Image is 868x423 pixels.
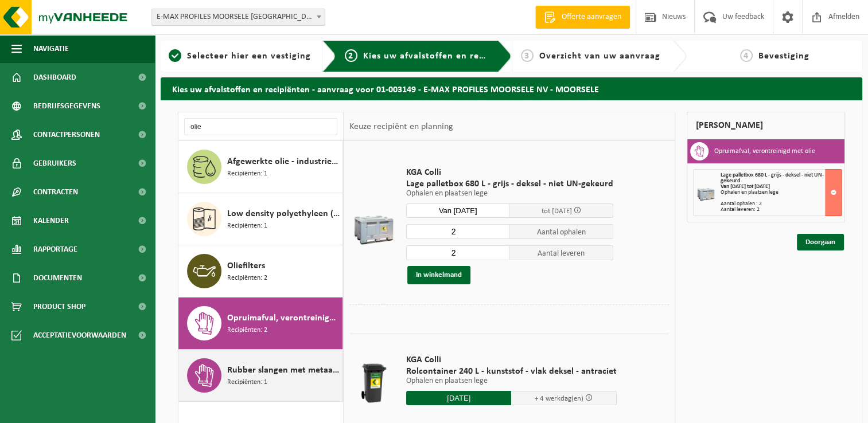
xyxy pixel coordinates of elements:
span: Afgewerkte olie - industrie in kleinverpakking [227,155,340,169]
span: Contactpersonen [33,120,100,149]
span: Recipiënten: 2 [227,325,267,336]
div: Keuze recipiënt en planning [344,112,458,141]
span: Bedrijfsgegevens [33,92,100,120]
input: Selecteer datum [406,203,510,218]
span: Aantal ophalen [509,224,613,239]
button: Oliefilters Recipiënten: 2 [178,245,343,297]
span: Recipiënten: 2 [227,273,267,284]
span: tot [DATE] [542,207,572,215]
span: Recipiënten: 1 [227,221,267,232]
button: Opruimafval, verontreinigd met olie Recipiënten: 2 [178,297,343,350]
a: Doorgaan [797,234,844,250]
span: Rubber slangen met metaal verontreinigd met olie [227,363,340,377]
div: Aantal ophalen : 2 [721,201,842,207]
button: Afgewerkte olie - industrie in kleinverpakking Recipiënten: 1 [178,141,343,193]
span: Oliefilters [227,259,265,273]
button: Rubber slangen met metaal verontreinigd met olie Recipiënten: 1 [178,350,343,402]
h3: Opruimafval, verontreinigd met olie [714,142,815,160]
span: KGA Colli [406,167,613,178]
span: E-MAX PROFILES MOORSELE NV - MOORSELE [152,9,325,25]
span: Opruimafval, verontreinigd met olie [227,311,340,325]
span: Documenten [33,264,82,292]
span: 1 [169,49,181,62]
span: Recipiënten: 1 [227,169,267,179]
span: Lage palletbox 680 L - grijs - deksel - niet UN-gekeurd [721,172,824,184]
a: 1Selecteer hier een vestiging [166,49,313,63]
span: + 4 werkdag(en) [535,395,583,402]
span: 2 [345,49,357,62]
span: Rapportage [33,235,77,264]
span: KGA Colli [406,354,617,366]
span: Recipiënten: 1 [227,377,267,388]
span: Dashboard [33,63,76,92]
span: Navigatie [33,34,69,63]
span: 3 [521,49,534,62]
span: Low density polyethyleen (LDPE) folie, los, naturel [227,207,340,221]
button: Low density polyethyleen (LDPE) folie, los, naturel Recipiënten: 1 [178,193,343,245]
a: Offerte aanvragen [535,6,630,29]
span: Overzicht van uw aanvraag [539,52,660,61]
p: Ophalen en plaatsen lege [406,190,613,198]
span: Offerte aanvragen [559,11,624,23]
span: Lage palletbox 680 L - grijs - deksel - niet UN-gekeurd [406,178,613,190]
span: 4 [740,49,753,62]
h2: Kies uw afvalstoffen en recipiënten - aanvraag voor 01-003149 - E-MAX PROFILES MOORSELE NV - MOOR... [161,77,862,100]
span: Kies uw afvalstoffen en recipiënten [363,52,521,61]
div: [PERSON_NAME] [687,112,845,139]
span: Rolcontainer 240 L - kunststof - vlak deksel - antraciet [406,366,617,377]
div: Ophalen en plaatsen lege [721,190,842,195]
input: Materiaal zoeken [184,118,337,135]
span: Aantal leveren [509,245,613,260]
span: E-MAX PROFILES MOORSELE NV - MOORSELE [151,9,325,26]
p: Ophalen en plaatsen lege [406,377,617,385]
div: Aantal leveren: 2 [721,207,842,213]
span: Kalender [33,206,69,235]
span: Gebruikers [33,149,76,178]
span: Product Shop [33,292,85,321]
input: Selecteer datum [406,391,512,405]
span: Selecteer hier een vestiging [187,52,311,61]
span: Bevestiging [758,52,809,61]
span: Acceptatievoorwaarden [33,321,126,350]
button: In winkelmand [407,266,470,284]
strong: Van [DATE] tot [DATE] [721,183,770,190]
span: Contracten [33,178,78,206]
